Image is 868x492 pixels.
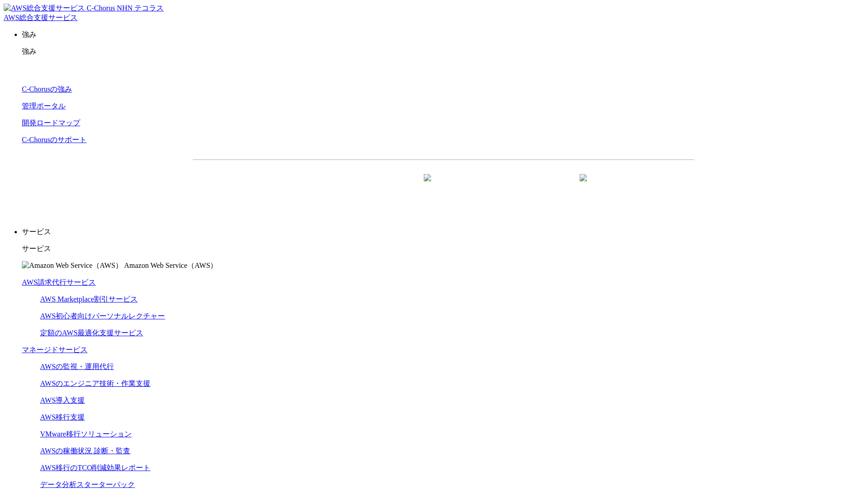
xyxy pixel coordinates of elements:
a: まずは相談する [448,174,595,197]
a: AWS移行のTCO削減効果レポート [40,464,150,471]
a: 資料を請求する [292,174,439,197]
a: C-Chorusのサポート [22,136,87,143]
p: 強み [22,47,864,56]
a: VMware移行ソリューション [40,430,132,438]
a: AWSのエンジニア技術・作業支援 [40,379,150,387]
p: サービス [22,244,864,254]
a: AWS導入支援 [40,396,85,404]
a: AWSの監視・運用代行 [40,363,114,370]
a: 管理ポータル [22,102,66,110]
a: AWS総合支援サービス C-Chorus NHN テコラスAWS総合支援サービス [4,4,164,21]
p: サービス [22,227,864,237]
a: 定額のAWS最適化支援サービス [40,329,143,337]
a: マネージドサービス [22,346,87,354]
a: AWS移行支援 [40,413,85,421]
img: AWS総合支援サービス C-Chorus [4,4,115,13]
img: Amazon Web Service（AWS） [22,261,123,271]
img: 矢印 [580,174,587,198]
span: Amazon Web Service（AWS） [124,261,217,269]
a: AWS初心者向けパーソナルレクチャー [40,312,165,320]
p: 強み [22,30,864,40]
a: 開発ロードマップ [22,119,80,127]
a: AWS Marketplace割引サービス [40,295,138,303]
a: C-Chorusの強み [22,85,72,93]
a: データ分析スターターパック [40,481,135,488]
a: AWSの稼働状況 診断・監査 [40,447,130,455]
img: 矢印 [424,174,431,198]
a: AWS請求代行サービス [22,278,96,286]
